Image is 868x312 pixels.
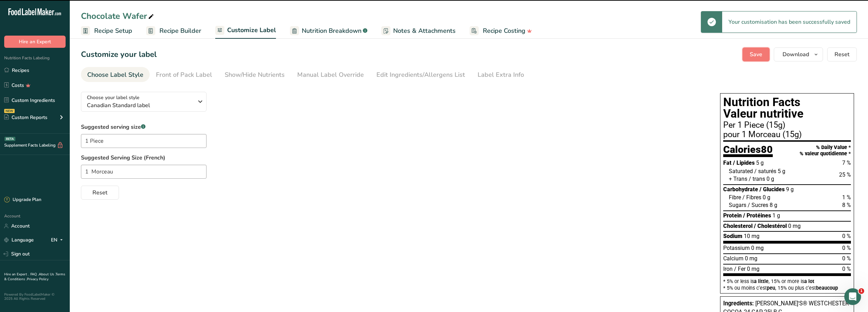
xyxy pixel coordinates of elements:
div: Show/Hide Nutrients [225,70,285,80]
div: Custom Reports [4,114,47,121]
span: 1 [859,288,864,294]
span: 9 g [786,186,794,193]
span: Recipe Costing [483,26,525,36]
div: Per 1 Piece (15g) [723,121,851,129]
a: Nutrition Breakdown [290,23,367,39]
div: Manual Label Override [297,70,364,80]
span: Canadian Standard label [87,101,193,110]
span: Fat [723,159,732,166]
span: 1 % [842,194,851,201]
span: / Fibres [742,194,761,201]
h1: Nutrition Facts Valeur nutritive [723,96,851,120]
div: * 5% ou moins c’est , 15% ou plus c’est [723,285,851,290]
span: 0 mg [788,223,801,229]
a: Privacy Policy [27,277,48,282]
a: About Us . [39,272,55,277]
div: EN [51,236,66,244]
div: Choose Label Style [87,70,143,80]
a: FAQ . [30,272,39,277]
span: 0 mg [751,245,764,251]
section: * 5% or less is , 15% or more is [723,276,851,290]
span: Saturated [729,168,753,174]
button: Download [774,47,823,61]
div: Your customisation has been successfully saved [722,12,856,32]
span: 0 mg [747,266,759,272]
span: 8 g [770,202,777,208]
span: 8 % [842,202,851,208]
span: Protein [723,212,742,219]
a: Terms & Conditions . [4,272,65,282]
span: / Lipides [733,159,755,166]
div: Powered By FoodLabelMaker © 2025 All Rights Reserved [4,292,66,301]
h1: Customize your label [81,49,157,60]
button: Reset [81,186,119,200]
span: 0 g [763,194,770,201]
iframe: Intercom live chat [844,288,861,305]
span: 5 g [756,159,764,166]
span: Reset [835,50,850,59]
span: Nutrition Breakdown [302,26,361,36]
span: Calcium [723,255,743,262]
button: Save [742,47,770,61]
span: Customize Label [227,25,276,35]
span: a lot [804,278,814,284]
span: / Fer [734,266,746,272]
span: Cholesterol [723,223,753,229]
span: Recipe Builder [159,26,201,36]
span: Save [750,50,762,59]
span: Ingredients: [723,300,754,307]
div: % Daily Value * % valeur quotidienne * [800,144,851,157]
div: Chocolate Wafer [81,10,155,22]
span: 0 % [842,255,851,262]
div: Calories [723,144,773,157]
span: 0 % [842,245,851,251]
div: NEW [4,109,15,113]
span: / Protéines [743,212,771,219]
a: Recipe Costing [470,23,532,39]
a: Customize Label [215,22,276,39]
button: Reset [827,47,857,61]
label: Suggested serving size [81,123,207,131]
span: 80 [761,143,773,155]
a: Recipe Setup [81,23,132,39]
span: 5 g [778,168,785,174]
span: Recipe Setup [94,26,132,36]
span: + Trans [729,176,747,182]
span: / Sucres [748,202,768,208]
span: beaucoup [816,285,838,291]
span: 0 g [766,176,774,182]
a: Hire an Expert . [4,272,29,277]
a: Language [4,234,34,246]
div: Front of Pack Label [156,70,212,80]
label: Suggested Serving Size (French) [81,154,706,162]
span: a little [754,278,769,284]
span: Carbohydrate [723,186,758,193]
button: Choose your label style Canadian Standard label [81,92,207,112]
span: Fibre [729,194,741,201]
span: Notes & Attachments [393,26,456,36]
div: Upgrade Plan [4,196,41,203]
span: Iron [723,266,733,272]
div: Edit Ingredients/Allergens List [376,70,465,80]
span: Reset [92,188,107,197]
span: Sodium [723,233,742,239]
span: / Glucides [759,186,785,193]
div: BETA [5,137,15,141]
span: 10 mg [744,233,759,239]
a: Recipe Builder [146,23,201,39]
div: pour 1 Morceau (15g) [723,131,851,139]
button: Hire an Expert [4,36,66,48]
span: Download [783,50,809,59]
span: 0 % [842,266,851,272]
span: 25 % [839,171,851,178]
span: peu [767,285,775,291]
span: Potassium [723,245,750,251]
span: 1 g [772,212,780,219]
span: 7 % [842,159,851,166]
span: / trans [749,176,765,182]
span: 0 % [842,233,851,239]
span: / Cholestérol [754,223,787,229]
a: Notes & Attachments [381,23,456,39]
span: Choose your label style [87,94,140,101]
span: Sugars [729,202,746,208]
